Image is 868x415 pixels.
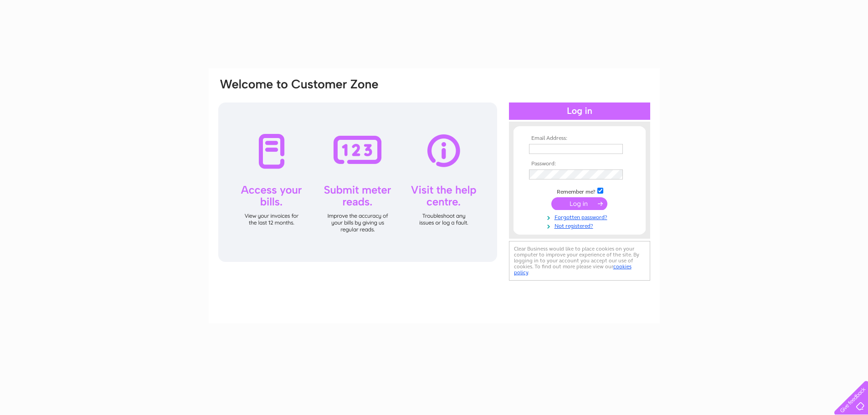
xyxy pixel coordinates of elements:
div: Clear Business would like to place cookies on your computer to improve your experience of the sit... [509,241,650,281]
input: Submit [551,197,607,210]
td: Remember me? [527,186,632,195]
th: Email Address: [527,135,632,142]
a: Not registered? [529,221,632,230]
a: Forgotten password? [529,212,632,221]
a: cookies policy [514,263,632,276]
th: Password: [527,161,632,167]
